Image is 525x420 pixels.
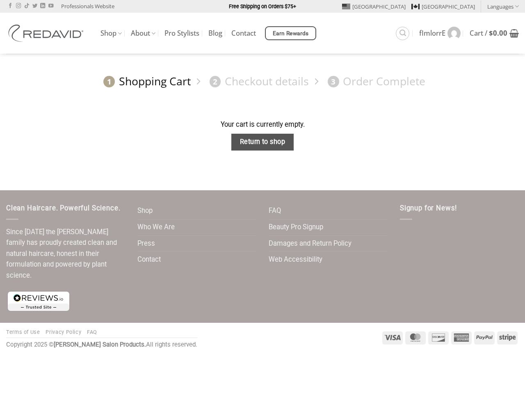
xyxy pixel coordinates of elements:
div: Your cart is currently empty. [6,119,519,130]
a: Return to shop [231,134,294,151]
nav: Checkout steps [6,68,519,95]
a: Privacy Policy [46,329,81,335]
a: View cart [470,24,519,42]
a: [GEOGRAPHIC_DATA] [342,0,406,13]
a: Languages [487,0,519,12]
span: fImlorrE [419,30,445,37]
a: Follow on TikTok [24,3,29,9]
a: Search [396,27,409,40]
a: fImlorrE [419,23,461,44]
a: Pro Stylists [164,26,199,41]
a: FAQ [87,329,97,335]
a: FAQ [269,203,281,219]
a: Contact [137,252,161,268]
img: reviews-trust-logo-1.png [6,290,71,313]
a: Who We Are [137,219,175,235]
a: Contact [231,26,256,41]
a: About [131,25,155,41]
a: Blog [208,26,222,41]
span: Cart / [470,30,507,37]
a: Follow on Twitter [32,3,37,9]
a: Follow on LinkedIn [40,3,45,9]
a: Press [137,236,155,252]
div: Copyright 2025 © All rights reserved. [6,340,197,350]
span: Signup for News! [400,204,457,212]
a: Follow on Facebook [8,3,13,9]
a: Shop [137,203,153,219]
bdi: 0.00 [489,28,507,38]
a: Beauty Pro Signup [269,219,323,235]
span: $ [489,28,493,38]
div: Payment icons [381,330,519,345]
span: Clean Haircare. Powerful Science. [6,204,120,212]
a: [GEOGRAPHIC_DATA] [411,0,475,13]
span: 1 [103,76,115,87]
a: Damages and Return Policy [269,236,352,252]
a: Terms of Use [6,329,40,335]
span: Earn Rewards [273,29,309,38]
a: Earn Rewards [265,26,316,40]
p: Since [DATE] the [PERSON_NAME] family has proudly created clean and natural haircare, honest in t... [6,227,125,281]
a: Follow on Instagram [16,3,21,9]
strong: [PERSON_NAME] Salon Products. [54,341,146,348]
strong: Free Shipping on Orders $75+ [229,3,296,9]
img: REDAVID Salon Products | United States [6,25,88,42]
a: 1Shopping Cart [100,74,191,89]
span: 2 [210,76,221,87]
a: Follow on YouTube [48,3,53,9]
a: Shop [100,25,122,41]
a: Web Accessibility [269,252,322,268]
a: 2Checkout details [205,74,309,89]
